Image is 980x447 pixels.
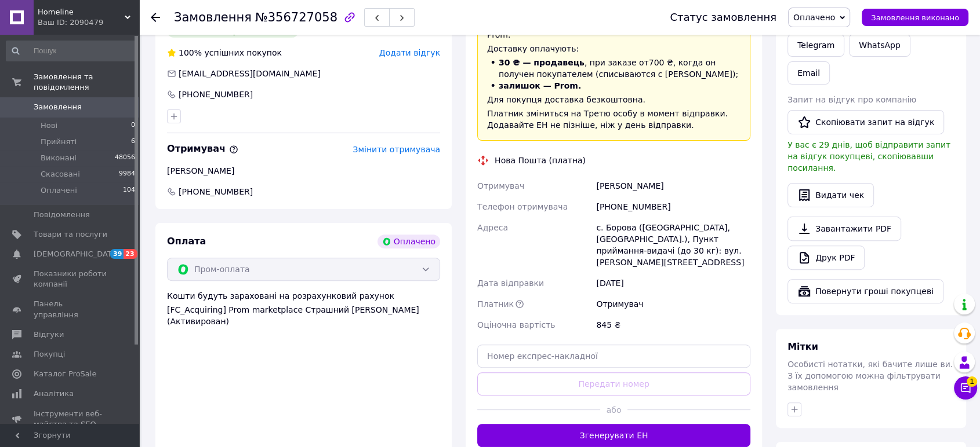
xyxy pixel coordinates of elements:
span: залишок — Prom. [499,81,581,90]
span: Повідомлення [34,210,90,220]
span: У вас є 29 днів, щоб відправити запит на відгук покупцеві, скопіювавши посилання. [787,140,950,173]
span: Оплачені [41,185,77,196]
button: Скопіювати запит на відгук [787,110,944,134]
span: Замовлення виконано [871,13,959,22]
button: Згенерувати ЕН [477,424,750,447]
div: [FC_Acquiring] Prom marketplace Страшний [PERSON_NAME] (Активирован) [167,304,440,327]
div: Кошти будуть зараховані на розрахунковий рахунок [167,290,440,327]
span: Оціночна вартість [477,320,555,329]
span: Каталог ProSale [34,369,96,379]
button: Чат з покупцем1 [954,376,977,400]
span: Телефон отримувача [477,202,568,211]
a: Друк PDF [787,246,865,270]
span: Адреса [477,223,508,232]
a: WhatsApp [849,34,910,57]
span: 30 ₴ — продавець [499,58,585,67]
span: 0 [131,120,135,131]
div: [PERSON_NAME] [594,175,753,196]
div: Ваш ID: 2090479 [38,17,139,28]
span: 23 [124,249,137,259]
div: с. Борова ([GEOGRAPHIC_DATA], [GEOGRAPHIC_DATA].), Пункт приймання-видачі (до 30 кг): вул. [PERSO... [594,217,753,273]
span: 39 [110,249,124,259]
li: , при заказе от 700 ₴ , когда он получен покупателем (списываются с [PERSON_NAME]); [487,57,741,80]
div: [PHONE_NUMBER] [177,89,254,100]
span: Отримувач [167,143,238,154]
div: успішних покупок [167,47,282,58]
span: 104 [123,185,135,196]
span: [PHONE_NUMBER] [177,186,254,197]
button: Видати чек [787,183,874,207]
span: Замовлення [34,102,82,112]
span: №356727058 [255,10,337,24]
span: Мітки [787,341,818,352]
span: Показники роботи компанії [34,269,107,290]
span: 1 [967,376,977,387]
button: Замовлення виконано [862,9,968,26]
span: Оплачено [793,13,835,22]
span: Виконані [41,153,77,163]
span: Homeline [38,7,125,17]
div: Повернутися назад [151,12,160,23]
span: 6 [131,137,135,147]
div: Платник зміниться на Третю особу в момент відправки. Додавайте ЕН не пізніше, ніж у день відправки. [487,108,741,131]
span: Додати відгук [379,48,440,57]
span: Покупці [34,349,65,360]
span: Інструменти веб-майстра та SEO [34,409,107,430]
input: Пошук [6,41,136,61]
span: Відгуки [34,329,64,340]
div: Статус замовлення [670,12,776,23]
span: [DEMOGRAPHIC_DATA] [34,249,119,259]
span: 100% [179,48,202,57]
span: Оплата [167,236,206,247]
a: Telegram [787,34,844,57]
span: Запит на відгук про компанію [787,95,916,104]
div: [PERSON_NAME] [167,165,440,177]
input: Номер експрес-накладної [477,345,750,368]
button: Email [787,61,830,85]
span: Замовлення та повідомлення [34,72,139,93]
span: [EMAIL_ADDRESS][DOMAIN_NAME] [179,69,321,78]
span: Аналітика [34,389,74,399]
span: Панель управління [34,299,107,320]
div: Для покупця доставка безкоштовна. [487,94,741,105]
span: Особисті нотатки, які бачите лише ви. З їх допомогою можна фільтрувати замовлення [787,360,953,392]
div: 845 ₴ [594,314,753,335]
div: Нова Пошта (платна) [492,155,589,166]
span: Платник [477,299,514,309]
div: Отримувач [594,294,753,314]
span: Змінити отримувача [353,145,440,154]
button: Повернути гроші покупцеві [787,279,943,303]
span: Дата відправки [477,279,544,288]
span: 9984 [119,169,135,179]
span: 48056 [115,153,135,163]
div: Оплачено [378,235,440,248]
div: [PHONE_NUMBER] [594,196,753,217]
span: Скасовані [41,169,80,179]
a: Завантажити PDF [787,217,901,241]
span: Прийняті [41,137,77,147]
span: Отримувач [477,181,524,190]
span: або [600,404,627,416]
span: Замовлення [174,10,252,24]
span: Нові [41,120,57,131]
div: [DATE] [594,273,753,294]
div: Доставку оплачують: [487,43,741,54]
span: Товари та послуги [34,229,107,240]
